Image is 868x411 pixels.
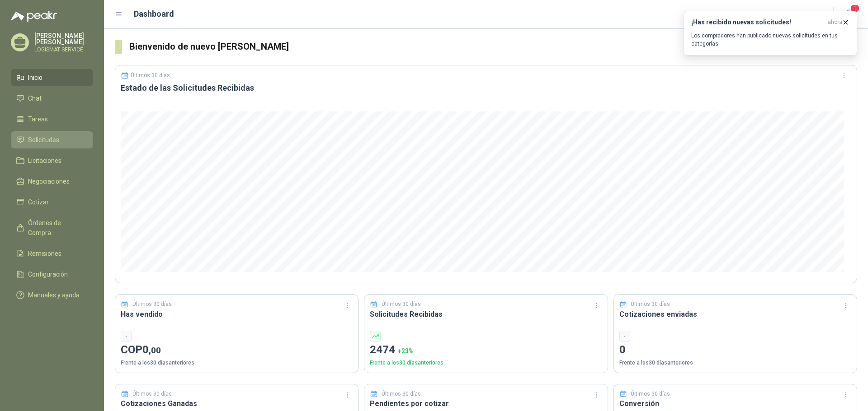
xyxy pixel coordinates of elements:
span: + 23 % [398,347,414,355]
div: - [619,331,630,342]
span: Órdenes de Compra [28,218,85,238]
h3: Estado de las Solicitudes Recibidas [121,83,851,93]
p: Frente a los 30 días anteriores [370,359,602,367]
p: Últimos 30 días [132,390,172,398]
span: Chat [28,93,42,103]
h3: Pendientes por cotizar [370,398,602,409]
p: Últimos 30 días [131,72,170,79]
span: Licitaciones [28,156,61,166]
a: Configuración [11,266,93,283]
span: ahora [828,18,842,26]
a: Remisiones [11,245,93,262]
a: Manuales y ayuda [11,286,93,304]
span: 0 [142,343,161,356]
p: Últimos 30 días [382,390,421,398]
button: ¡Has recibido nuevas solicitudes!ahora Los compradores han publicado nuevas solicitudes en tus ca... [684,11,857,55]
p: 0 [619,342,851,359]
a: Cotizar [11,194,93,211]
button: 1 [841,6,857,23]
p: Últimos 30 días [631,390,670,398]
span: Remisiones [28,249,61,259]
a: Solicitudes [11,131,93,148]
h3: Conversión [619,398,851,409]
h3: Bienvenido de nuevo [PERSON_NAME] [129,40,857,54]
a: Negociaciones [11,173,93,190]
span: Cotizar [28,197,49,207]
p: Últimos 30 días [132,300,172,309]
h1: Dashboard [134,8,174,20]
span: Configuración [28,269,68,279]
span: Negociaciones [28,176,70,186]
a: Chat [11,90,93,107]
a: Licitaciones [11,152,93,169]
span: Manuales y ayuda [28,290,80,300]
a: Tareas [11,111,93,128]
p: Frente a los 30 días anteriores [619,359,851,367]
p: LOGISMAT SERVICE [34,47,93,52]
p: COP [121,342,353,359]
span: Tareas [28,114,48,124]
span: Solicitudes [28,135,59,145]
p: Los compradores han publicado nuevas solicitudes en tus categorías. [691,32,849,48]
a: Órdenes de Compra [11,214,93,241]
a: Inicio [11,69,93,86]
h3: ¡Has recibido nuevas solicitudes! [691,18,824,26]
h3: Solicitudes Recibidas [370,309,602,320]
img: Logo peakr [11,11,57,22]
h3: Cotizaciones enviadas [619,309,851,320]
p: Últimos 30 días [382,300,421,309]
p: Últimos 30 días [631,300,670,309]
span: 1 [850,4,860,13]
span: Inicio [28,73,42,83]
h3: Has vendido [121,309,353,320]
h3: Cotizaciones Ganadas [121,398,353,409]
span: ,00 [149,345,161,356]
p: 2474 [370,342,602,359]
p: Frente a los 30 días anteriores [121,359,353,367]
p: [PERSON_NAME] [PERSON_NAME] [34,32,93,45]
div: - [121,331,132,342]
